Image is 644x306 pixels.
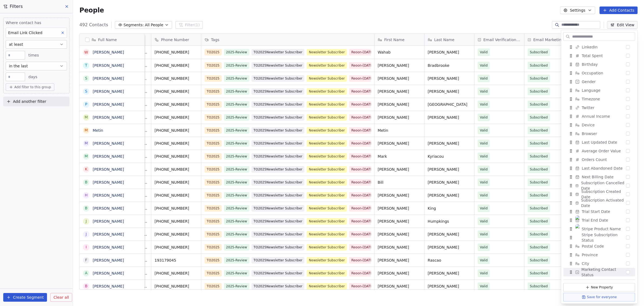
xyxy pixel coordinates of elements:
[93,219,124,223] a: [PERSON_NAME]
[224,244,249,251] span: 2025-Review
[349,166,376,173] span: Reoon-[DATE]
[563,69,635,77] div: Occupation
[563,43,635,51] div: LinkedIn
[582,166,622,171] span: Last Abandoned Date
[307,218,347,225] span: Newsletter Subscriber
[251,62,305,69] span: TO2025Newsletter Subscriber
[101,46,637,290] div: grid
[145,22,163,28] span: All People
[349,101,376,108] span: Reoon-[DATE]
[204,88,222,95] span: TO2025
[530,128,548,133] span: Subscribed
[480,180,488,185] span: Valid
[563,147,635,155] div: Average Order Value
[251,88,305,95] span: TO2025Newsletter Subscriber
[204,270,222,277] span: TO2025
[428,115,471,120] span: [PERSON_NAME]
[480,115,488,120] span: Valid
[155,89,198,94] span: [PHONE_NUMBER]
[93,271,124,275] a: [PERSON_NAME]
[378,63,421,68] span: [PERSON_NAME]
[483,37,521,42] span: Email Verification Status
[530,180,548,185] span: Subscribed
[251,127,305,134] span: TO2025Newsletter Subscriber
[384,37,404,42] span: First Name
[224,75,249,82] span: 2025-Review
[582,88,600,93] span: Language
[582,244,604,249] span: Postal Code
[428,206,471,211] span: King
[307,257,347,264] span: Newsletter Subscriber
[582,140,617,145] span: Last Updated Date
[530,245,548,250] span: Subscribed
[480,219,488,224] span: Valid
[581,198,626,208] span: Subscription Activated Date
[349,140,376,147] span: Reoon-[DATE]
[378,154,421,159] span: Mark
[307,192,347,199] span: Newsletter Subscriber
[575,215,579,242] img: Stripe
[224,62,249,69] span: 2025-Review
[378,271,421,276] span: [PERSON_NAME]
[480,63,488,68] span: Valid
[560,6,595,14] button: Settings
[204,205,222,212] span: TO2025
[93,63,124,68] a: [PERSON_NAME]
[224,127,249,134] span: 2025-Review
[204,127,222,134] span: TO2025
[161,37,189,42] span: Phone Number
[530,232,548,237] span: Subscribed
[349,62,376,69] span: Reoon-[DATE]
[474,34,524,45] div: Email Verification Status
[480,154,488,159] span: Valid
[530,89,548,94] span: Subscribed
[378,180,421,185] span: Bill
[428,180,471,185] span: [PERSON_NAME]
[251,192,305,199] span: TO2025Newsletter Subscriber
[85,179,88,185] div: B
[599,6,638,14] button: Add Contacts
[211,37,219,42] span: Tags
[155,167,198,172] span: [PHONE_NUMBER]
[428,76,471,81] span: [PERSON_NAME]
[85,75,88,81] div: S
[155,63,198,68] span: [PHONE_NUMBER]
[582,96,600,102] span: Timezone
[378,102,421,107] span: [PERSON_NAME]
[480,271,488,276] span: Valid
[563,199,635,207] div: Subscription Activated Date
[204,192,222,199] span: TO2025
[251,101,305,108] span: TO2025Newsletter Subscriber
[251,140,305,147] span: TO2025Newsletter Subscriber
[85,101,87,107] div: P
[307,153,347,160] span: Newsletter Subscriber
[378,89,421,94] span: [PERSON_NAME]
[428,245,471,250] span: [PERSON_NAME]
[563,86,635,95] div: Language
[85,192,88,198] div: H
[86,244,87,250] div: I
[204,179,222,186] span: TO2025
[155,232,198,237] span: [PHONE_NUMBER]
[224,179,249,186] span: 2025-Review
[582,44,598,50] span: LinkedIn
[151,34,201,45] div: Phone Number
[480,141,488,146] span: Valid
[307,270,347,277] span: Newsletter Subscriber
[563,164,635,173] div: Last Abandoned Date
[251,49,305,55] span: TO2025Newsletter Subscriber
[563,155,635,164] div: Orders Count
[563,233,635,242] div: StripeStripe Subscription Status
[307,88,347,95] span: Newsletter Subscriber
[582,261,589,266] span: City
[155,115,198,120] span: [PHONE_NUMBER]
[251,270,305,277] span: TO2025Newsletter Subscriber
[224,270,249,277] span: 2025-Review
[582,218,608,223] span: Trial End Date
[428,141,471,146] span: [PERSON_NAME]
[563,225,635,233] div: StripeStripe Product Name
[349,75,376,82] span: Reoon-[DATE]
[93,115,124,120] a: [PERSON_NAME]
[224,218,249,225] span: 2025-Review
[93,141,124,146] a: [PERSON_NAME]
